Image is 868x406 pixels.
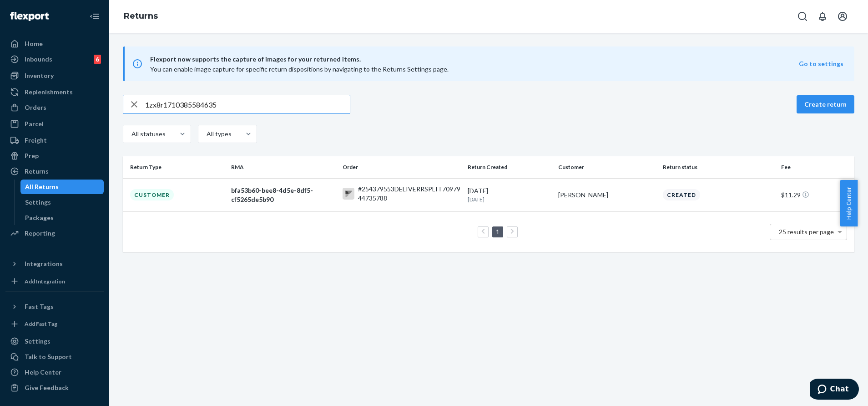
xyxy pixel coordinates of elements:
a: Inventory [5,68,104,83]
div: Inventory [25,71,54,80]
span: You can enable image capture for specific return dispositions by navigating to the Returns Settin... [150,65,449,73]
button: Open account menu [833,7,852,26]
button: Open Search Box [793,7,812,26]
div: Add Integration [25,278,65,285]
a: Returns [124,11,158,21]
button: Go to settings [799,59,843,68]
th: Customer [555,156,659,178]
button: Fast Tags [5,299,104,314]
div: Orders [25,103,46,112]
button: Open notifications [813,7,832,26]
span: Flexport now supports the capture of images for your returned items. [150,54,799,65]
div: Fast Tags [25,302,54,311]
th: Order [339,156,464,178]
button: Integrations [5,257,104,271]
div: Home [25,39,43,48]
a: Packages [20,211,104,225]
a: Inbounds6 [5,52,104,67]
button: Create return [797,95,854,113]
div: All types [207,129,230,139]
div: bfa53b60-bee8-4d5e-8df5-cf5265de5b90 [231,186,335,204]
div: Customer [130,189,174,200]
a: Orders [5,100,104,115]
a: Prep [5,149,104,163]
a: Home [5,36,104,51]
a: Replenishments [5,85,104,99]
th: Fee [777,156,854,178]
th: Return Created [464,156,555,178]
a: All Returns [20,180,104,194]
p: [DATE] [468,195,551,203]
a: Add Fast Tag [5,318,104,331]
div: Settings [25,198,51,207]
div: Help Center [25,368,61,377]
input: Search returns by rma, id, tracking number [145,95,350,113]
div: Freight [25,136,47,145]
div: #254379553DELIVERRSPLIT7097944735788 [358,185,461,203]
div: Reporting [25,229,55,238]
a: Settings [5,334,104,349]
div: [DATE] [468,186,551,203]
div: Add Fast Tag [25,320,57,328]
a: Returns [5,164,104,179]
div: All Returns [25,182,59,191]
a: Settings [20,195,104,210]
div: Packages [25,213,54,222]
div: 6 [94,55,101,64]
ol: breadcrumbs [116,3,165,30]
div: Give Feedback [25,383,69,392]
div: Inbounds [25,55,52,64]
th: RMA [227,156,339,178]
div: All statuses [131,129,164,139]
img: Flexport logo [10,12,49,21]
th: Return Type [123,156,227,178]
a: Page 1 is your current page [494,228,501,236]
a: Add Integration [5,275,104,288]
button: Give Feedback [5,380,104,395]
div: [PERSON_NAME] [558,190,656,200]
span: 25 results per page [779,228,834,236]
div: Talk to Support [25,352,72,361]
a: Reporting [5,226,104,241]
a: Help Center [5,365,104,380]
button: Help Center [840,180,858,226]
iframe: Opens a widget where you can chat to one of our agents [810,379,859,401]
div: Created [663,189,700,200]
button: Talk to Support [5,349,104,364]
div: Settings [25,337,50,346]
td: $11.29 [777,178,854,211]
a: Parcel [5,117,104,131]
div: Integrations [25,259,63,268]
button: Close Navigation [86,7,104,26]
div: Returns [25,167,49,176]
div: Parcel [25,119,44,128]
div: Replenishments [25,87,73,97]
th: Return status [659,156,777,178]
div: Prep [25,151,39,160]
a: Freight [5,133,104,148]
